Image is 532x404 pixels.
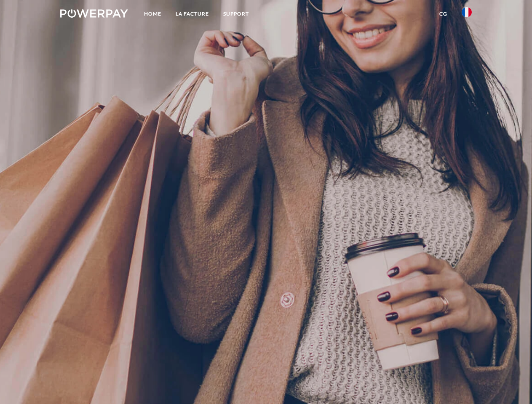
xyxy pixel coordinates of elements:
[462,7,472,17] img: fr
[60,9,128,18] img: logo-powerpay-white.svg
[216,6,256,21] a: Support
[168,6,216,21] a: LA FACTURE
[432,6,454,21] a: CG
[137,6,168,21] a: Home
